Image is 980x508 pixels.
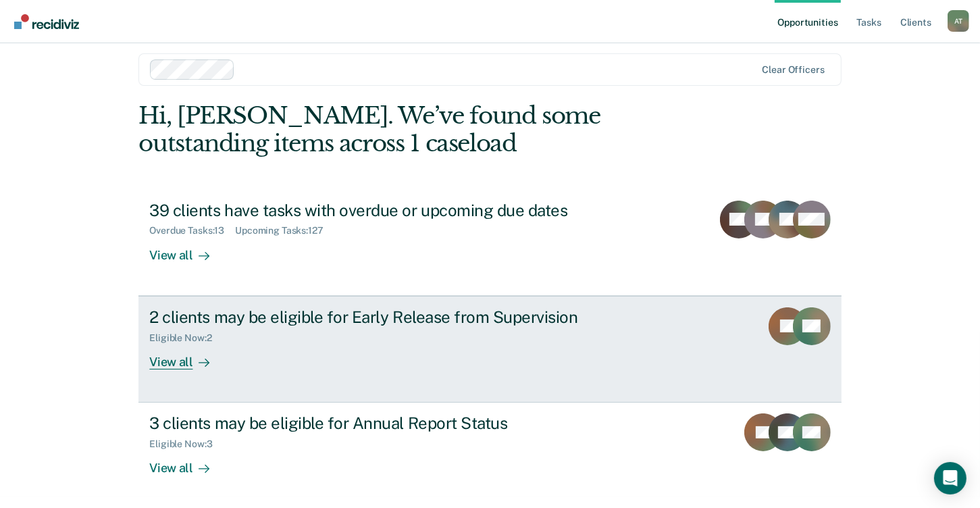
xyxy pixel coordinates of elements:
[948,10,969,32] button: Profile dropdown button
[934,462,966,494] div: Open Intercom Messenger
[138,296,841,403] a: 2 clients may be eligible for Early Release from SupervisionEligible Now:2View all
[763,64,825,76] div: Clear officers
[149,225,235,236] div: Overdue Tasks : 13
[235,225,334,236] div: Upcoming Tasks : 127
[138,190,841,296] a: 39 clients have tasks with overdue or upcoming due datesOverdue Tasks:13Upcoming Tasks:127View all
[149,236,225,263] div: View all
[149,438,223,450] div: Eligible Now : 3
[149,307,623,327] div: 2 clients may be eligible for Early Release from Supervision
[149,343,225,370] div: View all
[149,450,225,476] div: View all
[149,332,222,344] div: Eligible Now : 2
[138,102,700,157] div: Hi, [PERSON_NAME]. We’ve found some outstanding items across 1 caseload
[948,10,969,32] div: A T
[149,201,623,220] div: 39 clients have tasks with overdue or upcoming due dates
[149,413,623,433] div: 3 clients may be eligible for Annual Report Status
[14,14,79,29] img: Recidiviz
